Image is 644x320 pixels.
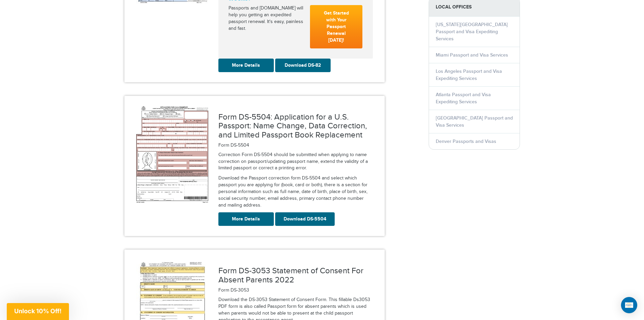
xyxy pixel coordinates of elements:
a: Download DS-82 [275,59,331,72]
a: Form DS-3053 Statement of Consent For Absent Parents 2022 [218,266,363,284]
a: Download DS-5504 [275,212,335,226]
h5: Form DS-3053 [218,288,373,293]
span: Unlock 10% Off! [14,307,62,315]
div: Open Intercom Messenger [621,297,637,313]
a: [GEOGRAPHIC_DATA] Passport and Visa Services [436,115,513,128]
a: Denver Passports and Visas [436,138,496,144]
h5: Form DS-5504 [218,143,373,148]
a: More Details [218,59,274,72]
p: Download the Passport correction form DS-5504 and select which passport you are applying for (boo... [218,175,373,209]
a: Form DS-5504: Application for a U.S. Passport: Name Change, Data Correction, and Limited Passport... [218,112,367,140]
a: [US_STATE][GEOGRAPHIC_DATA] Passport and Visa Expediting Services [436,22,508,42]
p: Correction Form DS-5504 should be submitted when applying to name correction on passport/updating... [218,152,373,172]
div: Unlock 10% Off! [7,303,69,320]
a: More Details [218,212,274,226]
a: Los Angeles Passport and Visa Expediting Services [436,68,502,81]
a: Miami Passport and Visa Services [436,52,508,58]
a: Get Started with Your Passport Renewal [DATE]! [310,5,363,48]
img: ds5504.png [136,106,208,203]
div: Passports and [DOMAIN_NAME] will help you getting an expedited passport renewal. It's easy, painl... [226,5,307,32]
a: Atlanta Passport and Visa Expediting Services [436,92,491,105]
